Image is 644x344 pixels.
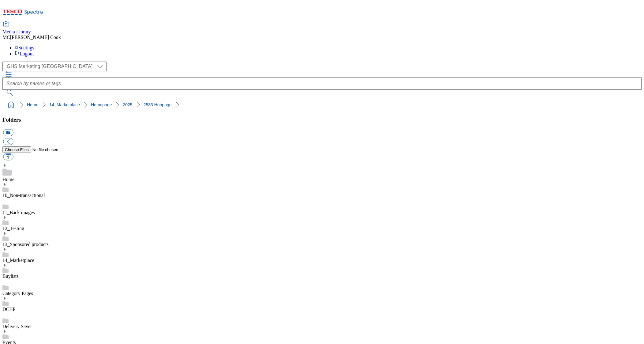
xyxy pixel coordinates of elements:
[2,291,33,296] a: Category Pages
[6,100,16,110] a: home
[2,35,10,40] span: MC
[2,99,642,111] nav: breadcrumb
[2,193,45,198] a: 10_Non-transactional
[15,51,34,56] a: Logout
[2,177,14,182] a: Home
[2,210,35,215] a: 11_Back images
[27,102,38,107] a: Home
[2,242,49,247] a: 13_Sponsored products
[144,102,172,107] a: 2533 Hubpage
[2,29,31,34] span: Media Library
[15,45,34,50] a: Settings
[2,274,18,279] a: Buylists
[2,307,16,312] a: DCHP
[2,324,32,329] a: Delivery Saver
[49,102,80,107] a: 14_Marketplace
[2,116,642,123] h3: Folders
[123,102,132,107] a: 2025
[2,226,24,231] a: 12_Testing
[10,35,61,40] span: [PERSON_NAME] Cook
[2,258,34,263] a: 14_Marketplace
[2,22,31,35] a: Media Library
[91,102,112,107] a: Homepage
[2,77,642,90] input: Search by names or tags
